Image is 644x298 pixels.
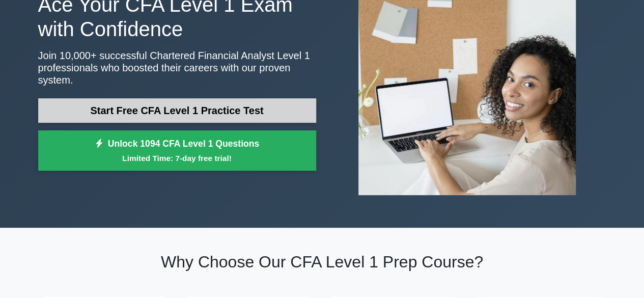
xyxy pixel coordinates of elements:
small: Limited Time: 7-day free trial! [51,152,303,164]
h2: Why Choose Our CFA Level 1 Prep Course? [38,252,606,272]
a: Start Free CFA Level 1 Practice Test [38,98,316,123]
a: Unlock 1094 CFA Level 1 QuestionsLimited Time: 7-day free trial! [38,130,316,171]
p: Join 10,000+ successful Chartered Financial Analyst Level 1 professionals who boosted their caree... [38,49,316,86]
